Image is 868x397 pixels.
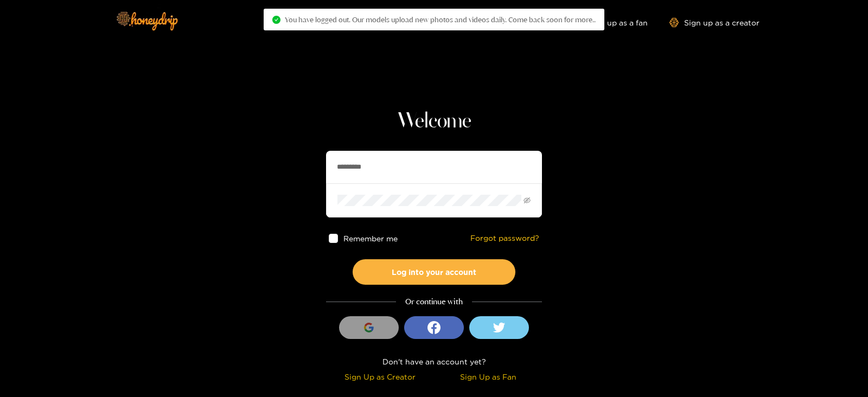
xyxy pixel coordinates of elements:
[353,259,515,285] button: Log into your account
[343,234,398,242] span: Remember me
[326,355,542,368] div: Don't have an account yet?
[285,15,596,24] span: You have logged out. Our models upload new photos and videos daily. Come back soon for more..
[326,108,542,135] h1: Welcome
[573,18,648,27] a: Sign up as a fan
[272,16,280,24] span: check-circle
[437,370,539,383] div: Sign Up as Fan
[326,296,542,308] div: Or continue with
[524,197,531,204] span: eye-invisible
[329,370,431,383] div: Sign Up as Creator
[470,234,539,243] a: Forgot password?
[669,18,759,27] a: Sign up as a creator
